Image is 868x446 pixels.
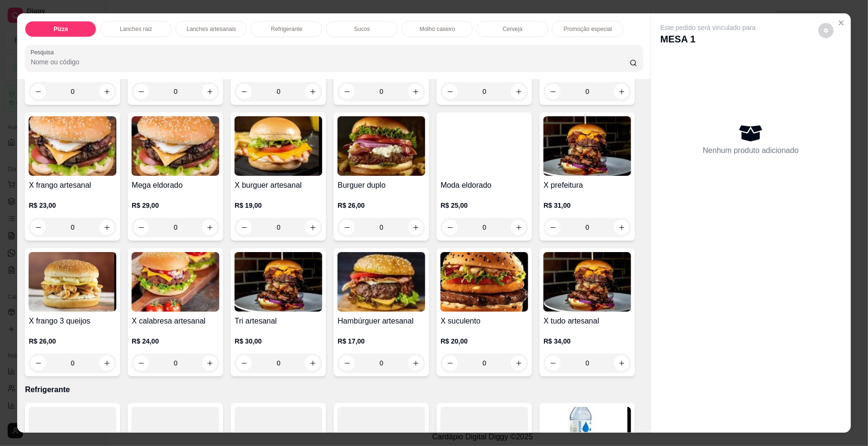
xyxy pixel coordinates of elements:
[235,252,322,312] img: product-image
[354,25,370,33] p: Sucos
[53,25,68,33] p: Pizza
[29,315,116,327] h4: X frango 3 queijos
[543,180,631,191] h4: X prefeitura
[132,336,219,346] p: R$ 24,00
[132,180,219,191] h4: Mega eldorado
[235,180,322,191] h4: X burguer artesanal
[543,315,631,327] h4: X tudo artesanal
[563,25,612,33] p: Promoção especial
[235,336,322,346] p: R$ 30,00
[337,180,425,191] h4: Burguer duplo
[503,25,522,33] p: Cerveja
[337,116,425,176] img: product-image
[132,116,219,176] img: product-image
[29,336,116,346] p: R$ 26,00
[132,252,219,312] img: product-image
[703,145,799,156] p: Nenhum produto adicionado
[186,25,236,33] p: Lanches artesanais
[31,48,57,56] label: Pesquisa
[29,180,116,191] h4: X frango artesanal
[337,336,425,346] p: R$ 17,00
[543,201,631,210] p: R$ 31,00
[614,220,629,235] button: increase-product-quantity
[440,180,528,191] h4: Moda eldorado
[543,336,631,346] p: R$ 34,00
[132,315,219,327] h4: X calabresa artesanal
[440,252,528,312] img: product-image
[545,220,561,235] button: decrease-product-quantity
[337,315,425,327] h4: Hambúrguer artesanal
[337,252,425,312] img: product-image
[235,201,322,210] p: R$ 19,00
[235,315,322,327] h4: Tri artesanal
[661,32,756,46] p: MESA 1
[31,57,629,67] input: Pesquisa
[818,23,834,38] button: decrease-product-quantity
[25,384,643,395] p: Refrigerante
[440,116,528,176] img: product-image
[337,201,425,210] p: R$ 26,00
[29,252,116,312] img: product-image
[834,15,849,30] button: Close
[29,116,116,176] img: product-image
[440,336,528,346] p: R$ 20,00
[132,201,219,210] p: R$ 29,00
[29,201,116,210] p: R$ 23,00
[271,25,302,33] p: Refrigerante
[235,116,322,176] img: product-image
[419,25,455,33] p: Molho caseiro
[661,23,756,32] p: Este pedido será vinculado para
[120,25,152,33] p: Lanches raiz
[543,252,631,312] img: product-image
[440,315,528,327] h4: X suculento
[543,116,631,176] img: product-image
[440,201,528,210] p: R$ 25,00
